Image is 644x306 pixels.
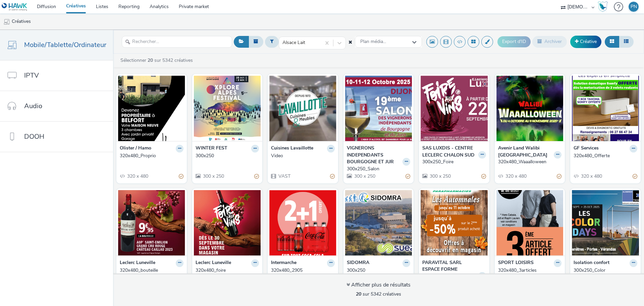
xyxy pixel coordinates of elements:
[422,145,477,159] strong: SAS LUXDIS - CENTRE LECLERC CHALON SUD
[598,1,608,12] img: Hawk Academy
[271,152,335,159] a: Video
[496,190,563,256] img: 320x480_3articles visual
[120,259,155,267] strong: Leclerc Luneville
[271,259,297,267] strong: Intermarche
[481,173,486,180] div: Partiellement valide
[498,145,552,159] strong: Avenir Land Walibi [GEOGRAPHIC_DATA]
[196,259,231,267] strong: Leclerc Luneville
[118,76,185,141] img: 320x480_Proprio visual
[269,76,336,141] img: Video visual
[498,159,562,165] a: 320x480_Waaalloween
[196,152,259,159] a: 300x250
[278,173,290,179] span: VAST
[269,190,336,256] img: 320x480_2905 visual
[422,159,483,165] div: 300x250_Foire
[271,267,335,274] a: 320x480_2905
[605,36,619,47] button: Grille
[498,259,534,267] strong: SPORT LOISIRS
[572,190,639,256] img: 300x250_Color visual
[3,18,10,25] img: mobile
[570,36,601,48] a: Créative
[505,173,527,179] span: 320 x 480
[406,173,410,180] div: Partiellement valide
[24,132,44,141] span: DOOH
[120,152,181,159] div: 320x480_Proprio
[196,267,257,274] div: 320x480_foire
[496,76,563,141] img: 320x480_Waaalloween visual
[271,267,332,274] div: 320x480_2905
[347,259,369,267] strong: SIDOMRA
[631,2,637,12] div: PN
[421,76,488,141] img: 300x250_Foire visual
[354,173,375,179] span: 300 x 250
[347,166,411,172] a: 300x250_Salon
[574,145,599,152] strong: GF Services
[633,173,637,180] div: Partiellement valide
[148,57,153,63] strong: 20
[196,152,257,159] div: 300x250
[330,173,335,180] div: Partiellement valide
[196,267,259,274] a: 320x480_foire
[254,173,259,180] div: Partiellement valide
[120,267,183,274] a: 320x480_bouteille
[422,159,486,165] a: 300x250_Foire
[345,76,412,141] img: 300x250_Salon visual
[194,76,261,141] img: 300x250 visual
[557,173,561,180] div: Partiellement valide
[118,190,185,256] img: 320x480_bouteille visual
[498,267,562,274] a: 320x480_3articles
[345,190,412,256] img: 300x250 visual
[24,71,39,80] span: IPTV
[574,267,635,274] div: 300x250_Color
[572,76,639,141] img: 320x480_Offerte visual
[498,267,559,274] div: 320x480_3articles
[574,267,637,274] a: 300x250_Color
[24,101,42,111] span: Audio
[421,190,488,256] img: 320x480_Automnales visual
[24,40,106,50] span: Mobile/Tablette/Ordinateur
[347,166,408,172] div: 300x250_Salon
[120,152,183,159] a: 320x480_Proprio
[347,267,411,274] a: 300x250
[497,36,531,47] button: Export d'ID
[356,291,401,297] span: sur 5342 créatives
[194,190,261,256] img: 320x480_foire visual
[271,152,332,159] div: Video
[120,267,181,274] div: 320x480_bouteille
[271,145,313,152] strong: Cuisines Lavaillotte
[2,3,28,11] img: undefined Logo
[202,173,224,179] span: 300 x 250
[574,152,637,159] a: 320x480_Offerte
[498,159,559,165] div: 320x480_Waaalloween
[574,259,609,267] strong: Isolation confort
[347,267,408,274] div: 300x250
[574,152,635,159] div: 320x480_Offerte
[619,36,634,47] button: Liste
[346,281,411,289] div: Afficher plus de résultats
[196,145,227,152] strong: WINTER FEST
[122,36,232,48] input: Rechercher...
[356,291,361,297] strong: 20
[429,173,451,179] span: 300 x 250
[347,145,401,165] strong: VIGNERONS INDEPENDANTS BOURGOGNE ET JUR
[422,259,477,280] strong: PARAVITAL SARL ESPACE FORME BEAUTE SANTE
[532,36,567,47] button: Archiver
[598,1,610,12] a: Hawk Academy
[126,173,148,179] span: 320 x 480
[120,57,196,63] a: Sélectionner sur 5342 créatives
[120,145,151,152] strong: Olister / Hamo
[580,173,602,179] span: 320 x 480
[360,39,386,45] span: Plan média...
[179,173,183,180] div: Partiellement valide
